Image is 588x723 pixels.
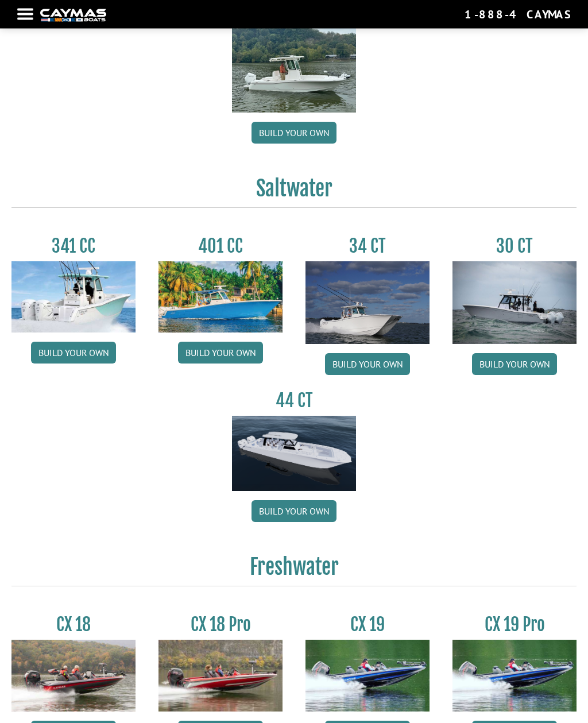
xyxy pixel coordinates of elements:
h3: 30 CT [452,236,577,257]
img: 30_CT_photo_shoot_for_caymas_connect.jpg [452,262,577,345]
img: 401CC_thumb.pg.jpg [158,262,283,333]
img: CX-18SS_thumbnail.jpg [158,640,283,712]
img: 341CC-thumbjpg.jpg [11,262,136,333]
a: Build your own [325,354,410,376]
img: CX19_thumbnail.jpg [305,640,430,712]
h3: 34 CT [305,236,430,257]
img: CX-18S_thumbnail.jpg [11,640,136,712]
a: Build your own [252,122,336,144]
h3: 341 CC [11,236,136,257]
img: CX19_thumbnail.jpg [452,640,577,712]
h3: CX 18 Pro [158,614,283,636]
h2: Freshwater [11,555,577,587]
img: Caymas_34_CT_pic_1.jpg [305,262,430,345]
h2: Saltwater [11,176,577,208]
a: Build your own [472,354,557,376]
img: white-logo-c9c8dbefe5ff5ceceb0f0178aa75bf4bb51f6bca0971e226c86eb53dfe498488.png [40,9,106,21]
h3: 401 CC [158,236,283,257]
a: Build your own [178,342,263,364]
h3: CX 19 Pro [452,614,577,636]
div: 1-888-4CAYMAS [465,7,571,22]
img: 44ct_background.png [232,416,356,492]
h3: CX 18 [11,614,136,636]
h3: CX 19 [305,614,430,636]
a: Build your own [252,501,336,523]
img: 24_HB_thumbnail.jpg [232,20,356,113]
a: Build your own [31,342,116,364]
h3: 44 CT [232,391,356,412]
